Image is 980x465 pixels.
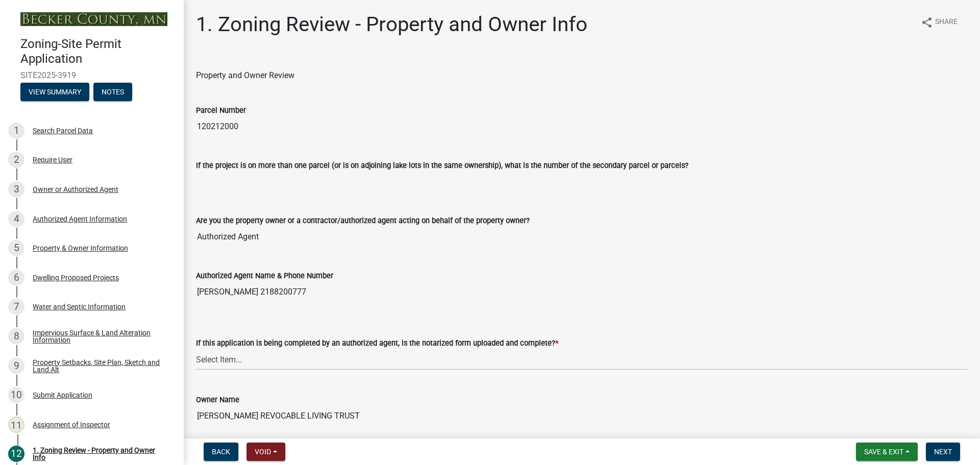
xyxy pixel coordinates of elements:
[8,211,24,227] div: 4
[196,397,239,404] label: Owner Name
[196,107,246,114] label: Parcel Number
[196,162,689,169] label: If the project is on more than one parcel (or is on adjoining lake lots in the same ownership), w...
[33,274,119,281] div: Dwelling Proposed Projects
[204,443,238,461] button: Back
[196,340,558,347] label: If this application is being completed by an authorized agent, is the notarized form uploaded and...
[196,69,968,82] div: Property and Owner Review
[93,88,132,96] wm-modal-confirm: Notes
[8,328,24,345] div: 8
[20,70,163,80] span: SITE2025-3919
[8,240,24,256] div: 5
[255,448,271,456] span: Void
[913,12,966,32] button: shareShare
[20,88,89,96] wm-modal-confirm: Summary
[8,417,24,433] div: 11
[33,127,93,134] div: Search Parcel Data
[33,391,92,399] div: Submit Application
[8,358,24,374] div: 9
[8,387,24,403] div: 10
[196,217,530,225] label: Are you the property owner or a contractor/authorized agent acting on behalf of the property owner?
[33,244,128,252] div: Property & Owner Information
[8,446,24,462] div: 12
[33,329,167,344] div: Impervious Surface & Land Alteration Information
[196,12,587,37] h1: 1. Zoning Review - Property and Owner Info
[935,16,958,29] span: Share
[93,83,132,101] button: Notes
[33,447,167,461] div: 1. Zoning Review - Property and Owner Info
[856,443,918,461] button: Save & Exit
[20,37,176,66] h4: Zoning-Site Permit Application
[20,12,167,26] img: Becker County, Minnesota
[20,83,89,101] button: View Summary
[33,186,118,193] div: Owner or Authorized Agent
[33,156,72,163] div: Require User
[196,273,333,280] label: Authorized Agent Name & Phone Number
[33,215,127,223] div: Authorized Agent Information
[921,16,933,29] i: share
[8,181,24,198] div: 3
[864,448,903,456] span: Save & Exit
[33,421,110,428] div: Assignment of Inspector
[33,303,126,310] div: Water and Septic Information
[212,448,230,456] span: Back
[8,299,24,315] div: 7
[247,443,285,461] button: Void
[8,123,24,139] div: 1
[926,443,960,461] button: Next
[8,270,24,286] div: 6
[8,152,24,168] div: 2
[33,359,167,373] div: Property Setbacks, Site Plan, Sketch and Land Alt
[934,448,952,456] span: Next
